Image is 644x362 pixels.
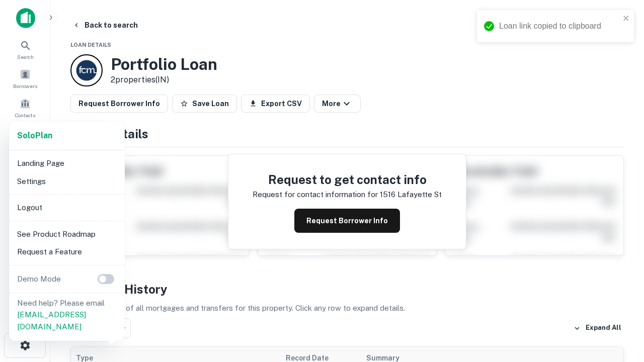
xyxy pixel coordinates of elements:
[13,243,121,261] li: Request a Feature
[623,14,630,24] button: close
[499,20,620,32] div: Loan link copied to clipboard
[13,225,121,243] li: See Product Roadmap
[17,310,86,331] a: [EMAIL_ADDRESS][DOMAIN_NAME]
[13,172,121,191] li: Settings
[17,297,117,333] p: Need help? Please email
[594,249,644,298] iframe: Chat Widget
[17,130,52,142] a: SoloPlan
[13,273,65,285] p: Demo Mode
[17,131,52,140] strong: Solo Plan
[13,154,121,172] li: Landing Page
[13,199,121,217] li: Logout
